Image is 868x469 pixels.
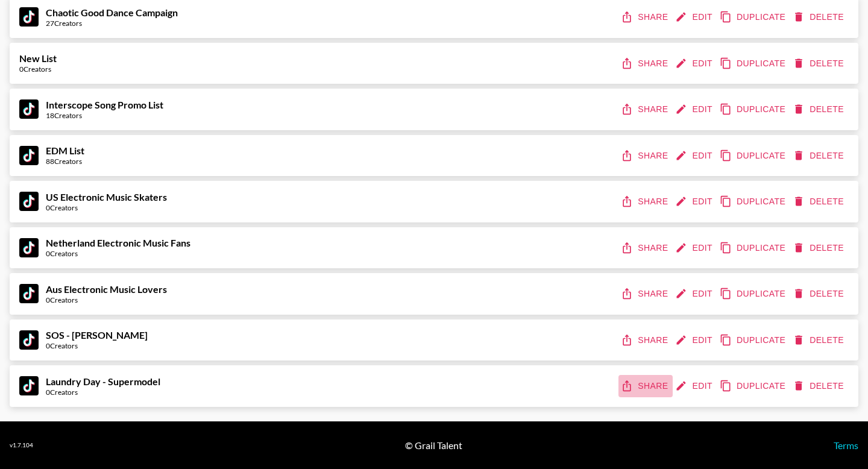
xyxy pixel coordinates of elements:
[10,441,33,449] div: v 1.7.104
[46,203,167,212] div: 0 Creators
[46,283,167,295] strong: Aus Electronic Music Lovers
[19,99,39,119] img: TikTok
[717,375,790,397] button: duplicate
[717,98,790,121] button: duplicate
[790,329,849,351] button: delete
[19,192,39,211] img: TikTok
[673,52,717,75] button: edit
[790,237,849,259] button: delete
[46,7,178,18] strong: Chaotic Good Dance Campaign
[673,375,717,397] button: edit
[790,52,849,75] button: delete
[19,65,57,74] div: 0 Creators
[717,52,790,75] button: duplicate
[790,145,849,167] button: delete
[673,329,717,351] button: edit
[19,376,39,395] img: TikTok
[790,98,849,121] button: delete
[618,190,673,213] button: share
[673,237,717,259] button: edit
[834,439,858,451] a: Terms
[618,237,673,259] button: share
[717,145,790,167] button: duplicate
[673,98,717,121] button: edit
[717,237,790,259] button: duplicate
[46,295,167,304] div: 0 Creators
[46,341,148,350] div: 0 Creators
[46,157,84,166] div: 88 Creators
[46,329,148,341] strong: SOS - [PERSON_NAME]
[618,375,673,397] button: share
[19,52,57,64] strong: New List
[618,6,673,28] button: share
[19,330,39,350] img: TikTok
[790,190,849,213] button: delete
[46,388,160,397] div: 0 Creators
[618,98,673,121] button: share
[717,283,790,305] button: duplicate
[46,145,84,156] strong: EDM List
[46,111,163,120] div: 18 Creators
[717,329,790,351] button: duplicate
[19,7,39,27] img: TikTok
[673,190,717,213] button: edit
[790,6,849,28] button: delete
[717,190,790,213] button: duplicate
[46,191,167,203] strong: US Electronic Music Skaters
[673,283,717,305] button: edit
[618,145,673,167] button: share
[46,19,178,28] div: 27 Creators
[405,439,462,452] div: © Grail Talent
[790,375,849,397] button: delete
[46,237,190,248] strong: Netherland Electronic Music Fans
[19,238,39,257] img: TikTok
[46,99,163,110] strong: Interscope Song Promo List
[46,376,160,387] strong: Laundry Day - Supermodel
[673,6,717,28] button: edit
[46,249,190,258] div: 0 Creators
[790,283,849,305] button: delete
[19,146,39,165] img: TikTok
[618,52,673,75] button: share
[618,329,673,351] button: share
[673,145,717,167] button: edit
[717,6,790,28] button: duplicate
[618,283,673,305] button: share
[19,284,39,303] img: TikTok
